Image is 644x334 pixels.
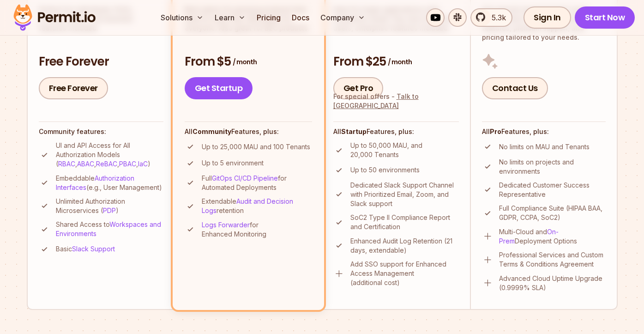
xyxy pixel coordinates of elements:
p: No limits on projects and environments [499,158,606,176]
p: Up to 5 environment [202,158,264,168]
p: SoC2 Type II Compliance Report and Certification [350,213,459,231]
p: Multi-Cloud and Deployment Options [499,227,606,246]
strong: Startup [341,128,367,135]
h3: From $5 [185,54,312,70]
p: Embeddable (e.g., User Management) [56,174,163,192]
button: Learn [211,8,249,27]
button: Solutions [157,8,207,27]
h4: All Features, plus: [482,127,606,136]
button: Company [317,8,369,27]
a: ABAC [77,160,94,168]
h3: From $25 [333,54,459,70]
p: Extendable retention [202,197,312,215]
p: Dedicated Slack Support Channel with Prioritized Email, Zoom, and Slack support [350,181,459,208]
p: Up to 50,000 MAU, and 20,000 Tenants [350,141,459,159]
a: Audit and Decision Logs [202,197,293,214]
a: Get Startup [185,77,253,99]
p: Shared Access to [56,220,163,238]
p: Enhanced Audit Log Retention (21 days, extendable) [350,237,459,255]
p: UI and API Access for All Authorization Models ( , , , , ) [56,141,163,169]
p: Full for Automated Deployments [202,174,312,192]
a: Docs [288,8,313,27]
a: Logs Forwarder [202,221,250,229]
a: Get Pro [333,77,384,99]
p: Add SSO support for Enhanced Access Management (additional cost) [350,260,459,287]
p: Up to 50 environments [350,165,420,175]
span: / month [388,57,412,67]
div: For special offers - [333,92,459,110]
a: Slack Support [72,245,115,253]
a: 5.3k [470,8,512,27]
a: ReBAC [96,160,117,168]
a: PDP [103,206,116,214]
p: Professional Services and Custom Terms & Conditions Agreement [499,250,606,269]
h3: Free Forever [39,54,163,70]
a: RBAC [58,160,75,168]
p: No limits on MAU and Tenants [499,142,590,152]
p: Dedicated Customer Success Representative [499,181,606,199]
a: Sign In [524,6,571,29]
a: Pricing [253,8,284,27]
img: Permit logo [9,2,100,33]
a: On-Prem [499,228,559,245]
a: PBAC [119,160,136,168]
a: Start Now [575,6,635,29]
a: Authorization Interfaces [56,174,134,191]
p: Up to 25,000 MAU and 100 Tenants [202,142,310,152]
strong: Pro [490,128,501,135]
p: Unlimited Authorization Microservices ( ) [56,197,163,215]
span: 5.3k [486,12,506,23]
p: Basic [56,244,115,254]
a: Contact Us [482,77,548,99]
a: IaC [138,160,148,168]
h4: All Features, plus: [333,127,459,136]
p: for Enhanced Monitoring [202,220,312,239]
h4: Community features: [39,127,163,136]
a: Free Forever [39,77,108,99]
h4: All Features, plus: [185,127,312,136]
strong: Community [193,128,231,135]
a: GitOps CI/CD Pipeline [212,174,278,182]
p: Advanced Cloud Uptime Upgrade (0.9999% SLA) [499,274,606,292]
p: Full Compliance Suite (HIPAA BAA, GDPR, CCPA, SoC2) [499,204,606,222]
span: / month [233,57,257,67]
